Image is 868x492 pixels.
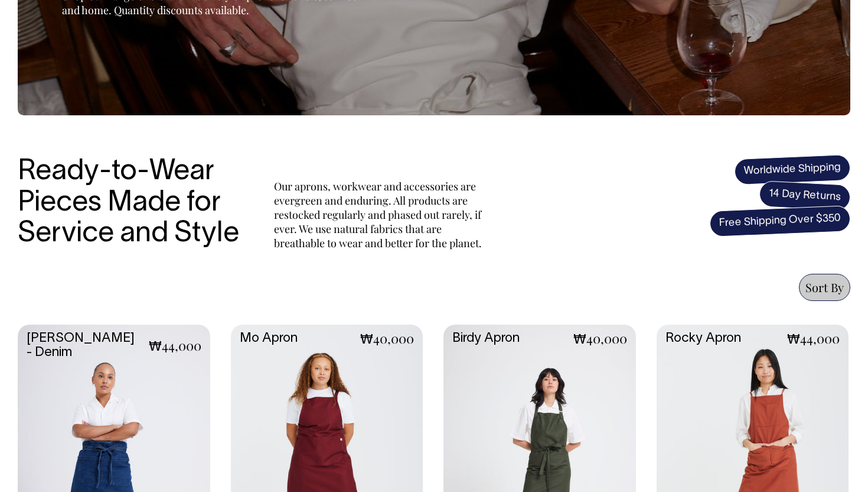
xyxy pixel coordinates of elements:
[18,157,248,250] h3: Ready-to-Wear Pieces Made for Service and Style
[274,179,487,250] p: Our aprons, workwear and accessories are evergreen and enduring. All products are restocked regul...
[805,279,844,295] span: Sort By
[734,154,851,185] span: Worldwide Shipping
[759,180,851,211] span: 14 Day Returns
[709,205,851,237] span: Free Shipping Over $350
